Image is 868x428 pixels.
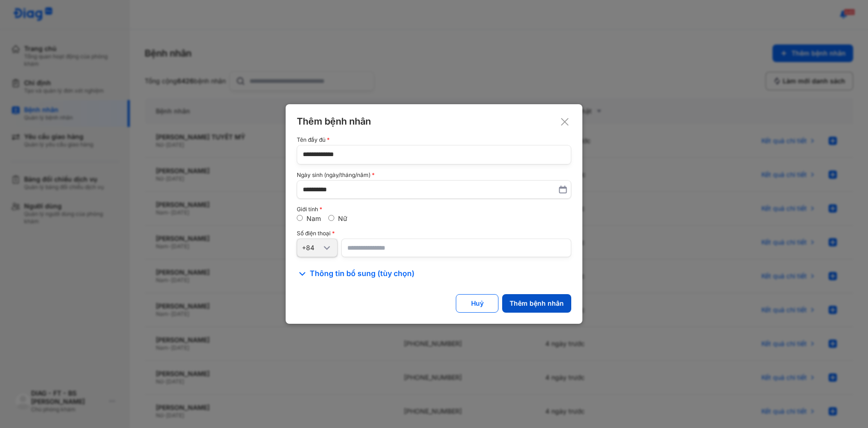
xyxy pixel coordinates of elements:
[306,214,321,222] label: Nam
[310,268,415,279] span: Thông tin bổ sung (tùy chọn)
[297,172,571,178] div: Ngày sinh (ngày/tháng/năm)
[510,299,564,308] div: Thêm bệnh nhân
[297,115,571,127] div: Thêm bệnh nhân
[297,137,571,143] div: Tên đầy đủ
[297,230,571,237] div: Số điện thoại
[502,294,571,313] button: Thêm bệnh nhân
[338,214,347,222] label: Nữ
[302,244,321,252] div: +84
[297,206,571,213] div: Giới tính
[456,294,498,313] button: Huỷ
